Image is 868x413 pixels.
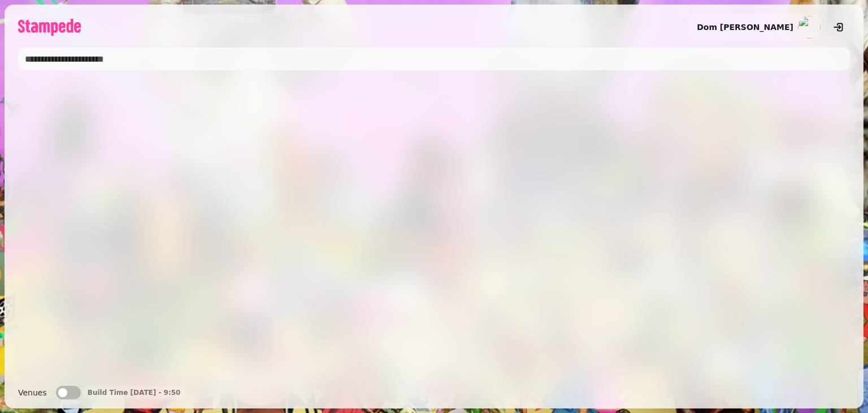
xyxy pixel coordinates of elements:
[798,16,821,38] img: aHR0cHM6Ly93d3cuZ3JhdmF0YXIuY29tL2F2YXRhci9hZjI1MTIzZWYxNjc4MzQ2ZmExMzU1NmQ3MGM2YzA3Nz9zPTE1MCZkP...
[88,388,181,397] p: Build Time [DATE] - 9:50
[827,16,850,38] button: logout
[18,19,81,36] img: logo
[697,21,793,33] h2: Dom [PERSON_NAME]
[18,386,47,399] label: Venues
